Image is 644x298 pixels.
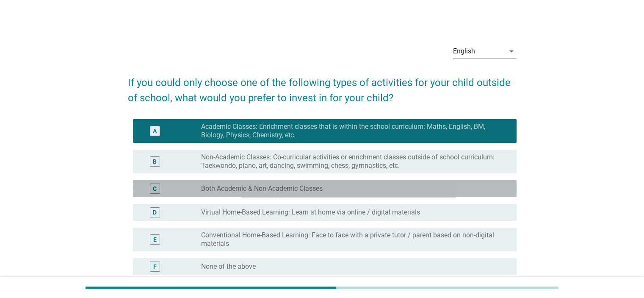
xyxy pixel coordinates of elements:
label: Virtual Home-Based Learning: Learn at home via online / digital materials [201,208,420,217]
div: A [153,126,157,135]
label: Non-Academic Classes: Co-curricular activities or enrichment classes outside of school curriculum... [201,153,503,170]
div: English [453,47,475,55]
div: E [153,235,157,244]
label: Conventional Home-Based Learning: Face to face with a private tutor / parent based on non-digital... [201,231,503,248]
div: B [153,157,157,166]
label: Both Academic & Non-Academic Classes [201,184,323,193]
h2: If you could only choose one of the following types of activities for your child outside of schoo... [128,67,517,106]
div: D [153,208,157,217]
label: Academic Classes: Enrichment classes that is within the school curriculum: Maths, English, BM, Bi... [201,123,503,139]
label: None of the above [201,262,256,271]
i: arrow_drop_down [506,46,517,56]
div: F [153,262,157,271]
div: C [153,184,157,193]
